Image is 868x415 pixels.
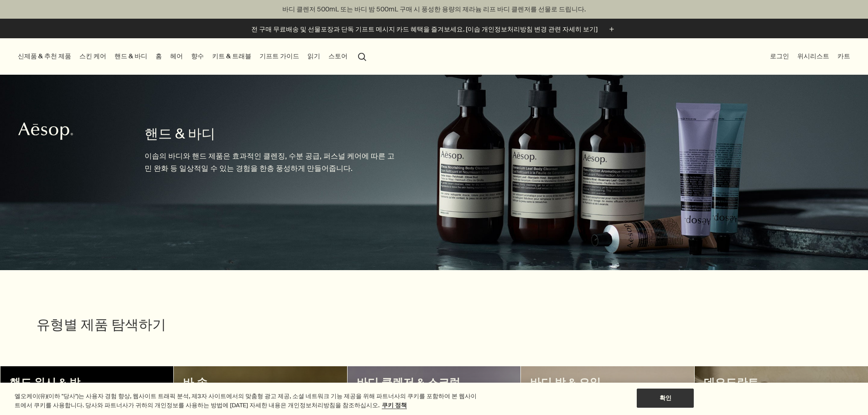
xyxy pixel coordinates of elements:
button: 확인 [637,389,694,408]
svg: Aesop [18,122,73,140]
a: 스킨 케어 [78,50,108,62]
p: 전 구매 무료배송 및 선물포장과 단독 기프트 메시지 카드 혜택을 즐겨보세요. [이솝 개인정보처리방침 변경 관련 자세히 보기] [251,25,598,34]
a: 홈 [154,50,164,62]
nav: primary [16,38,370,75]
a: 기프트 가이드 [258,50,301,62]
h3: 핸드 워시 & 밤 [10,375,165,390]
nav: supplementary [768,38,852,75]
h3: 바디 클렌저 & 스크럽 [357,375,512,390]
p: 이솝의 바디와 핸드 제품은 효과적인 클렌징, 수분 공급, 퍼스널 케어에 따른 고민 완화 등 일상적일 수 있는 경험을 한층 풍성하게 만들어줍니다. [145,150,397,174]
h3: 바 솝 [183,375,338,390]
h1: 핸드 & 바디 [145,125,397,143]
h2: 유형별 제품 탐색하기 [36,316,301,334]
h3: 데오도란트 [704,375,859,390]
button: 카트 [836,50,852,62]
button: 신제품 & 추천 제품 [16,50,73,62]
a: 헤어 [168,50,185,62]
a: 키트 & 트래블 [210,50,253,62]
button: 로그인 [768,50,791,62]
button: 스토어 [327,50,349,62]
div: 엘오케이(유)(이하 "당사")는 사용자 경험 향상, 웹사이트 트래픽 분석, 제3자 사이트에서의 맞춤형 광고 제공, 소셜 네트워크 기능 제공을 위해 파트너사의 쿠키를 포함하여 ... [15,392,478,410]
a: Aesop [16,120,75,145]
a: 위시리스트 [795,50,831,62]
button: 전 구매 무료배송 및 선물포장과 단독 기프트 메시지 카드 혜택을 즐겨보세요. [이솝 개인정보처리방침 변경 관련 자세히 보기] [251,24,617,35]
a: 핸드 & 바디 [113,50,149,62]
button: 검색창 열기 [354,47,370,65]
a: 향수 [189,50,206,62]
a: 개인 정보 보호에 대한 자세한 정보, 새 탭에서 열기 [382,401,407,409]
a: 읽기 [306,50,322,62]
h3: 바디 밤 & 오일 [530,375,685,390]
p: 바디 클렌저 500mL 또는 바디 밤 500mL 구매 시 풍성한 용량의 제라늄 리프 바디 클렌저를 선물로 드립니다. [9,5,859,14]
